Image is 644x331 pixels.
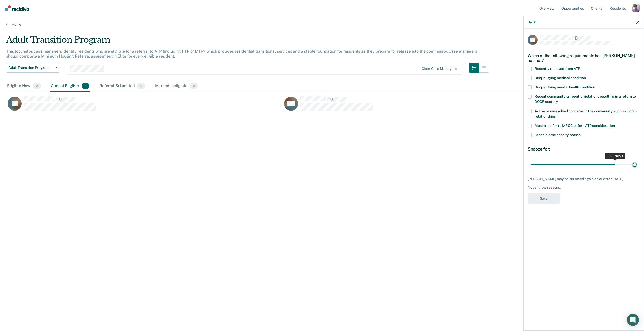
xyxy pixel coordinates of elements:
div: Referral Submitted [98,81,146,92]
div: Which of the following requirements has [PERSON_NAME] not met? [528,49,640,67]
img: Recidiviz [5,5,29,11]
div: Snooze for: [528,146,640,152]
div: CaseloadOpportunityCell-19639 [6,96,283,116]
span: Must transfer to MRCC before ATP consideration [535,124,615,128]
div: [PERSON_NAME] may be surfaced again on or after [DATE]. [528,177,640,181]
span: Active or unresolved concerns in the community, such as victim relationships [535,109,637,118]
button: Save [528,193,560,204]
span: Recently removed from ATP [535,67,580,71]
span: 0 [137,83,145,89]
p: This tool helps case managers identify residents who are eligible for a referral to ATP (includin... [6,49,477,59]
span: Recent community or reentry violations resulting in a return to DOCR custody [535,94,636,104]
span: 2 [82,83,89,89]
span: Adult Transition Program [8,66,54,70]
span: Disqualifying medical condition [535,76,586,80]
div: Adult Transition Program [6,35,489,49]
div: CaseloadOpportunityCell-82198 [283,96,559,116]
div: Clear case managers [422,67,457,71]
button: Back [528,20,536,24]
div: Eligible Now [6,81,42,92]
div: Marked Ineligible [154,81,199,92]
span: 0 [190,83,198,89]
span: Disqualifying mental health condition [535,85,595,89]
div: Almost Eligible [50,81,90,92]
span: 0 [33,83,41,89]
span: Other, please specify reason [535,133,581,137]
div: Not eligible reasons: [528,185,640,190]
div: Open Intercom Messenger [627,314,639,326]
a: Home [6,22,638,27]
button: Profile dropdown button [632,4,640,12]
div: 116 days [605,153,625,159]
